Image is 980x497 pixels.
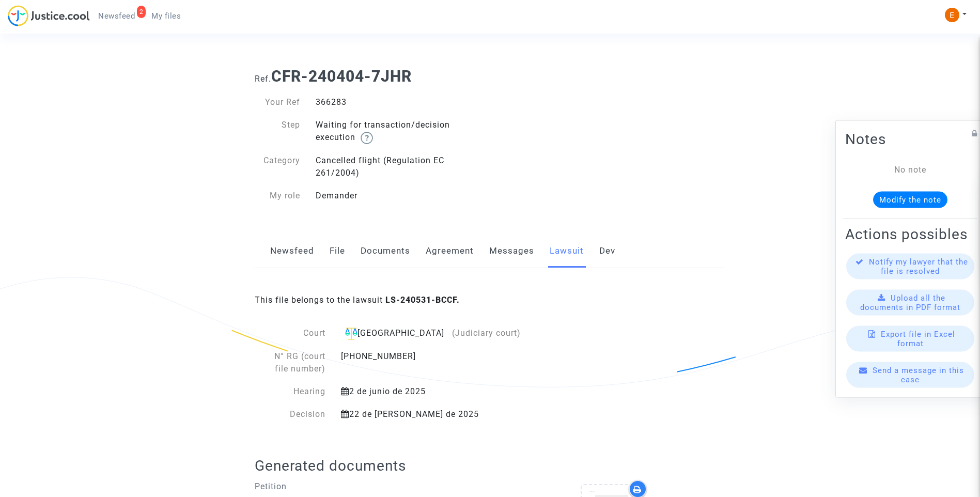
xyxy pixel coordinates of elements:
div: Step [247,119,308,144]
h2: Notes [845,130,975,148]
div: 366283 [308,96,490,108]
a: 2Newsfeed [90,8,143,24]
div: Demander [308,190,490,202]
span: Notify my lawyer that the file is resolved [869,257,968,276]
a: Lawsuit [550,234,584,268]
span: (Judiciary court) [452,328,521,338]
div: My role [247,190,308,202]
a: My files [143,8,189,24]
div: Cancelled flight (Regulation EC 261/2004) [308,154,490,179]
a: Dev [599,234,615,268]
img: icon-faciliter-sm.svg [345,328,357,340]
a: File [330,234,345,268]
span: Send a message in this case [873,366,964,384]
span: Newsfeed [98,11,135,21]
span: Ref. [255,74,271,84]
b: CFR-240404-7JHR [271,67,412,85]
img: ACg8ocIeiFvHKe4dA5oeRFd_CiCnuxWUEc1A2wYhRJE3TTWt=s96-c [945,8,959,22]
b: LS-240531-BCCF. [385,295,460,305]
a: Agreement [426,234,474,268]
div: Court [255,327,333,340]
img: help.svg [361,132,373,144]
p: Petition [255,480,483,493]
div: 2 [137,6,146,18]
div: [GEOGRAPHIC_DATA] [341,327,535,340]
div: Waiting for transaction/decision execution [308,119,490,144]
img: jc-logo.svg [8,5,90,26]
div: Hearing [255,385,333,398]
span: Export file in Excel format [881,330,955,348]
button: Modify the note [873,192,947,208]
div: Your Ref [247,96,308,108]
div: 2 de junio de 2025 [333,385,542,398]
h2: Actions possibles [845,225,975,243]
h2: Generated documents [255,457,725,475]
div: Category [247,154,308,179]
span: My files [151,11,181,21]
div: Decision [255,408,333,421]
span: This file belongs to the lawsuit [255,295,460,305]
div: [PHONE_NUMBER] [333,350,542,375]
a: Messages [489,234,534,268]
span: Upload all the documents in PDF format [860,293,960,312]
div: No note [861,164,960,176]
a: Newsfeed [270,234,314,268]
a: Documents [361,234,410,268]
div: N° RG (court file number) [255,350,333,375]
div: 22 de [PERSON_NAME] de 2025 [333,408,542,421]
